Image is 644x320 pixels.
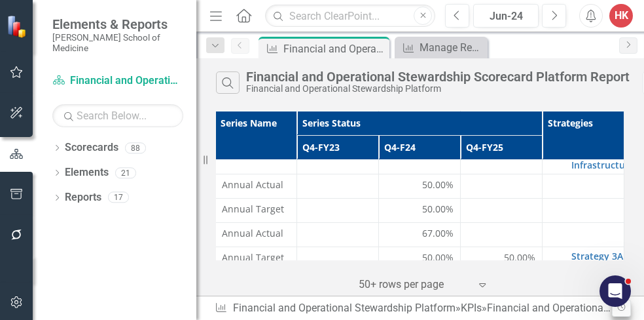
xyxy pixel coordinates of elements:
[461,223,543,247] td: Double-Click to Edit
[379,174,461,199] td: Double-Click to Edit
[422,251,454,264] span: 50.00%
[246,70,630,84] div: Financial and Operational Stewardship Scorecard Platform Report
[422,203,454,216] span: 50.00%
[420,39,484,56] div: Manage Reports
[52,16,183,32] span: Elements & Reports
[246,84,630,94] div: Financial and Operational Stewardship Platform
[609,4,633,28] button: HK
[504,251,535,264] span: 50.00%
[215,301,612,316] div: » »
[571,251,634,281] a: Strategy 3A: MSM Infrastructure
[108,192,129,203] div: 17
[549,258,565,274] img: Not Defined
[297,223,379,247] td: Double-Click to Edit
[461,199,543,223] td: Double-Click to Edit
[215,174,297,199] td: Double-Click to Edit
[379,223,461,247] td: Double-Click to Edit
[398,39,484,56] a: Manage Reports
[473,4,539,28] button: Jun-24
[222,251,290,264] span: Annual Target
[222,203,290,216] span: Annual Target
[115,167,136,178] div: 21
[379,199,461,223] td: Double-Click to Edit
[543,247,624,286] td: Double-Click to Edit Right Click for Context Menu
[422,227,454,240] span: 67.00%
[297,199,379,223] td: Double-Click to Edit
[461,247,543,286] td: Double-Click to Edit
[478,9,534,24] div: Jun-24
[422,178,454,191] span: 50.00%
[52,104,183,127] input: Search Below...
[599,275,631,307] iframe: Intercom live chat
[215,247,297,286] td: Double-Click to Edit
[65,140,118,155] a: Scorecards
[6,14,29,38] img: ClearPoint Strategy
[461,174,543,199] td: Double-Click to Edit
[222,227,290,240] span: Annual Actual
[222,178,290,191] span: Annual Actual
[265,5,435,28] input: Search ClearPoint...
[379,247,461,286] td: Double-Click to Edit
[65,190,101,205] a: Reports
[283,41,386,57] div: Financial and Operational Stewardship Scorecard Platform Report
[215,223,297,247] td: Double-Click to Edit
[125,142,146,153] div: 88
[215,199,297,223] td: Double-Click to Edit
[52,32,183,54] small: [PERSON_NAME] School of Medicine
[297,174,379,199] td: Double-Click to Edit
[571,140,634,170] a: Strategy 3A: MSM Infrastructure
[65,165,109,180] a: Elements
[233,302,456,314] a: Financial and Operational Stewardship Platform
[461,302,482,314] a: KPIs
[297,247,379,286] td: Double-Click to Edit
[52,73,183,89] a: Financial and Operational Stewardship Platform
